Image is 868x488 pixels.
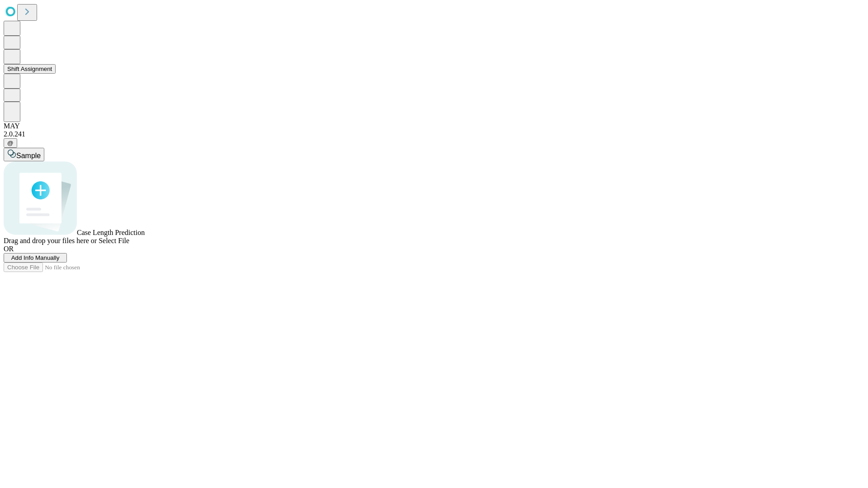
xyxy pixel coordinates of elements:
[4,148,44,161] button: Sample
[4,253,67,263] button: Add Info Manually
[4,122,864,130] div: MAY
[4,237,97,244] span: Drag and drop your files here or
[4,245,14,253] span: OR
[4,138,17,148] button: @
[99,237,129,244] span: Select File
[77,229,145,236] span: Case Length Prediction
[4,64,56,74] button: Shift Assignment
[4,130,864,138] div: 2.0.241
[7,140,14,146] span: @
[16,152,41,160] span: Sample
[11,254,60,261] span: Add Info Manually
